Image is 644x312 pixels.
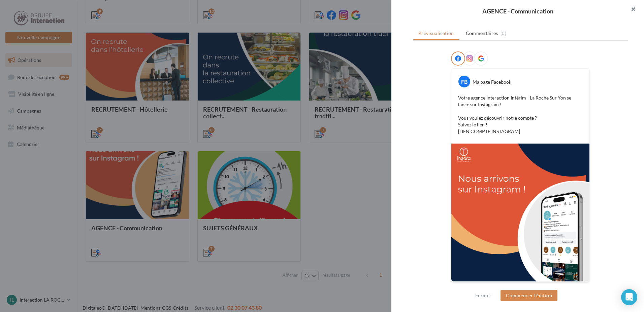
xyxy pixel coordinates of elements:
button: Commencer l'édition [501,290,557,301]
span: Commentaires [466,30,498,37]
p: Votre agence Interaction Intérim - La Roche Sur Yon se lance sur Instagram ! Vous voulez découvri... [458,94,583,135]
div: FB [458,76,470,87]
div: AGENCE - Communication [402,8,633,14]
div: Open Intercom Messenger [621,289,637,305]
div: Ma page Facebook [473,79,511,85]
span: (0) [501,31,506,36]
div: La prévisualisation est non-contractuelle [451,282,590,290]
button: Fermer [473,291,494,300]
